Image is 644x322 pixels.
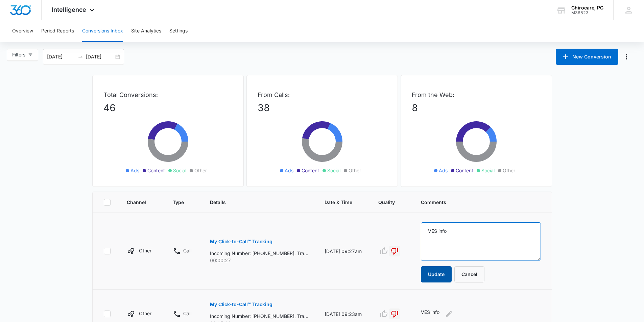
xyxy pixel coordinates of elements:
input: End date [86,53,114,60]
button: Conversions Inbox [82,20,123,42]
p: My Click-to-Call™ Tracking [210,302,272,307]
p: 00:00:27 [210,257,308,264]
span: Quality [378,199,395,206]
p: Other [139,247,151,254]
span: Intelligence [52,6,86,13]
span: Content [456,167,473,174]
span: Other [194,167,207,174]
span: Filters [12,51,25,58]
span: Comments [421,199,531,206]
button: Filters [7,49,38,61]
td: [DATE] 09:27am [316,213,370,290]
div: account id [571,10,603,15]
button: Update [421,266,452,282]
p: Incoming Number: [PHONE_NUMBER], Tracking Number: [PHONE_NUMBER], Ring To: [PHONE_NUMBER], Caller... [210,250,308,257]
span: Social [327,167,340,174]
span: Channel [127,199,147,206]
span: to [78,54,83,59]
span: Content [147,167,165,174]
p: From the Web: [412,90,541,99]
span: Content [302,167,319,174]
button: My Click-to-Call™ Tracking [210,296,272,313]
textarea: VES info [421,222,541,261]
p: 38 [258,101,387,115]
p: 46 [103,101,233,115]
p: My Click-to-Call™ Tracking [210,239,272,244]
span: Date & Time [325,199,352,206]
span: Ads [130,167,139,174]
button: Overview [12,20,33,42]
div: account name [571,5,603,10]
input: Start date [47,53,75,60]
span: Ads [439,167,448,174]
button: Edit Comments [444,308,454,319]
span: Social [481,167,495,174]
span: Details [210,199,299,206]
button: Cancel [454,266,484,282]
span: Other [503,167,515,174]
button: Site Analytics [131,20,161,42]
p: Other [139,310,151,317]
span: swap-right [78,54,83,59]
p: 8 [412,101,541,115]
p: Call [183,310,191,317]
span: Type [173,199,184,206]
p: Call [183,247,191,254]
button: My Click-to-Call™ Tracking [210,233,272,250]
button: New Conversion [556,49,618,65]
p: Total Conversions: [103,90,233,99]
span: Ads [285,167,293,174]
p: VES info [421,308,439,319]
span: Other [349,167,361,174]
p: Incoming Number: [PHONE_NUMBER], Tracking Number: [PHONE_NUMBER], Ring To: [PHONE_NUMBER], Caller... [210,313,308,320]
button: Period Reports [41,20,74,42]
button: Manage Numbers [621,51,632,62]
p: From Calls: [258,90,387,99]
span: Social [173,167,186,174]
button: Settings [169,20,188,42]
